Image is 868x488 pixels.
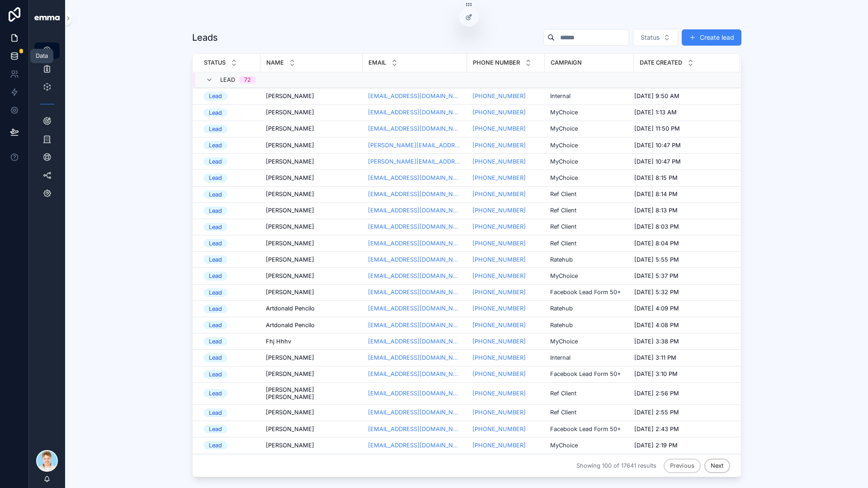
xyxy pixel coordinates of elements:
div: Data [36,52,48,60]
a: [DATE] 2:43 PM [634,426,729,433]
a: [PHONE_NUMBER] [472,191,539,198]
span: [DATE] 3:38 PM [634,338,679,345]
a: [EMAIL_ADDRESS][DOMAIN_NAME] [368,174,462,182]
div: Lead [209,425,222,433]
img: App logo [34,16,60,21]
a: Internal [550,354,571,361]
a: [PHONE_NUMBER] [472,223,526,230]
a: Lead [203,223,255,231]
a: [EMAIL_ADDRESS][DOMAIN_NAME] [368,125,462,132]
span: Status [641,33,660,42]
a: Ref Client [550,191,628,198]
a: Facebook Lead Form 50+ [550,426,628,433]
a: [PHONE_NUMBER] [472,272,526,280]
span: Phone Number [473,59,520,66]
a: Internal [550,93,571,100]
span: [PERSON_NAME] [266,442,314,449]
a: MyChoice [550,338,578,345]
button: Next [704,459,730,473]
span: [PERSON_NAME] [266,174,314,182]
span: [PERSON_NAME] [266,240,314,247]
a: [PHONE_NUMBER] [472,442,539,449]
a: [EMAIL_ADDRESS][DOMAIN_NAME] [368,442,462,449]
span: [DATE] 2:55 PM [634,409,679,416]
a: MyChoice [550,174,578,182]
a: Artdonald Pencilo [266,322,357,329]
div: Lead [209,408,222,417]
a: [PHONE_NUMBER] [472,207,526,214]
div: Lead [209,441,222,450]
a: [PERSON_NAME] [266,442,357,449]
a: [PERSON_NAME][EMAIL_ADDRESS][DOMAIN_NAME] [368,158,462,165]
a: [EMAIL_ADDRESS][DOMAIN_NAME] [368,240,462,247]
span: Ref Client [550,390,576,397]
a: [PHONE_NUMBER] [472,305,539,312]
a: [DATE] 8:15 PM [634,174,729,182]
a: Ratehub [550,322,573,329]
span: Ratehub [550,305,573,312]
a: Lead [203,408,255,417]
span: [PERSON_NAME] [266,207,314,214]
a: [DATE] 3:38 PM [634,338,729,345]
span: [DATE] 5:32 PM [634,289,679,296]
a: [PHONE_NUMBER] [472,93,539,100]
a: [PHONE_NUMBER] [472,426,526,433]
a: [EMAIL_ADDRESS][DOMAIN_NAME] [368,289,462,296]
a: [EMAIL_ADDRESS][DOMAIN_NAME] [368,223,462,230]
span: [DATE] 9:50 AM [634,93,679,100]
a: [PHONE_NUMBER] [472,338,539,345]
a: [EMAIL_ADDRESS][DOMAIN_NAME] [368,207,462,214]
a: [PHONE_NUMBER] [472,142,526,149]
a: Ref Client [550,191,576,198]
a: MyChoice [550,158,578,165]
a: [DATE] 3:10 PM [634,371,729,378]
a: Ref Client [550,207,576,214]
span: Ref Client [550,409,576,416]
a: Lead [203,272,255,280]
a: [PHONE_NUMBER] [472,409,526,416]
a: [DATE] 5:32 PM [634,289,729,296]
a: [PHONE_NUMBER] [472,426,539,433]
a: Ratehub [550,305,628,312]
a: MyChoice [550,338,628,345]
a: [DATE] 5:37 PM [634,272,729,280]
a: [PERSON_NAME] [266,371,357,378]
div: Lead [209,370,222,379]
a: Facebook Lead Form 50+ [550,426,621,433]
a: [DATE] 2:56 PM [634,390,729,397]
span: [PERSON_NAME] [266,289,314,296]
a: [EMAIL_ADDRESS][DOMAIN_NAME] [368,426,462,433]
a: [PHONE_NUMBER] [472,256,539,263]
span: [PERSON_NAME] [266,223,314,230]
span: MyChoice [550,109,578,116]
span: Ref Client [550,223,576,230]
a: [PHONE_NUMBER] [472,322,539,329]
a: Ref Client [550,223,628,230]
a: [DATE] 3:11 PM [634,354,729,361]
div: Lead [209,223,222,231]
a: Lead [203,157,255,166]
a: Ratehub [550,256,573,263]
a: [DATE] 8:04 PM [634,240,729,247]
a: [PHONE_NUMBER] [472,158,526,165]
span: [DATE] 3:10 PM [634,371,678,378]
span: Fhj Hhhv [266,338,291,345]
span: [DATE] 8:04 PM [634,240,679,247]
a: Lead [203,441,255,450]
span: [PERSON_NAME] [266,426,314,433]
a: [PERSON_NAME] [266,223,357,230]
a: Lead [203,305,255,313]
a: [EMAIL_ADDRESS][DOMAIN_NAME] [368,256,462,263]
a: [EMAIL_ADDRESS][DOMAIN_NAME] [368,191,462,198]
a: Lead [203,353,255,362]
span: Facebook Lead Form 50+ [550,371,621,378]
span: [PERSON_NAME] [266,142,314,149]
span: Ref Client [550,240,576,247]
